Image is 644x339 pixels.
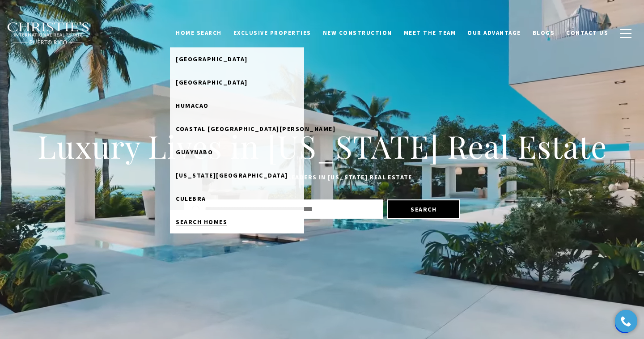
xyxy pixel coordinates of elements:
a: Blogs [527,25,561,42]
a: Guaynabo [170,140,304,164]
span: Guaynabo [176,148,213,156]
span: Search Homes [176,218,227,226]
a: Exclusive Properties [228,25,317,42]
h1: Luxury Lives in [US_STATE] Real Estate [31,127,613,166]
a: [GEOGRAPHIC_DATA] [170,47,304,71]
span: New Construction [323,29,392,37]
span: [US_STATE][GEOGRAPHIC_DATA] [176,171,288,179]
button: Search [387,199,460,219]
span: Coastal [GEOGRAPHIC_DATA][PERSON_NAME] [176,125,335,133]
a: New Construction [317,25,398,42]
a: Search Homes [170,210,304,233]
a: Culebra [170,187,304,210]
span: Contact Us [566,29,608,37]
p: Work with the leaders in [US_STATE] Real Estate [31,172,613,183]
a: [US_STATE][GEOGRAPHIC_DATA] [170,164,304,187]
span: Exclusive Properties [233,29,311,37]
a: Coastal [GEOGRAPHIC_DATA][PERSON_NAME] [170,117,304,140]
span: Culebra [176,195,206,203]
span: [GEOGRAPHIC_DATA] [176,78,248,86]
a: Our Advantage [462,25,527,42]
a: Meet the Team [398,25,462,42]
img: Christie's International Real Estate black text logo [7,22,90,45]
a: Humacao [170,94,304,117]
span: Blogs [533,29,555,37]
span: Humacao [176,102,209,110]
button: button [614,21,637,47]
span: [GEOGRAPHIC_DATA] [176,55,248,63]
a: Home Search [170,25,228,42]
span: Our Advantage [467,29,521,37]
a: [GEOGRAPHIC_DATA] [170,71,304,94]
